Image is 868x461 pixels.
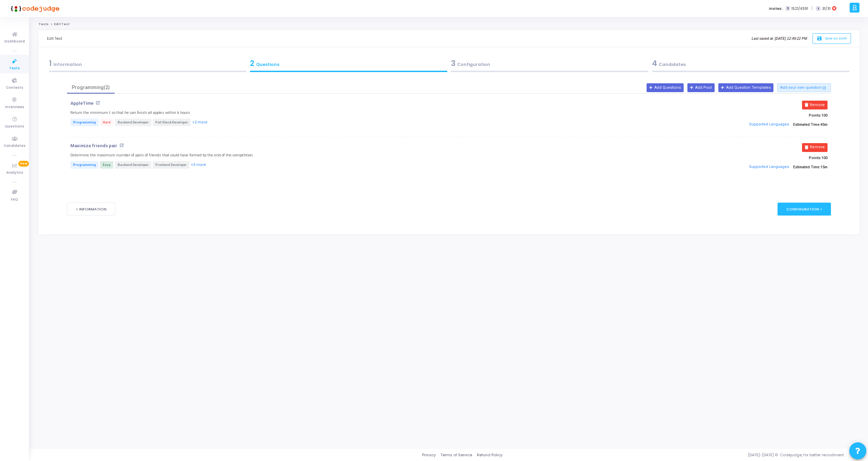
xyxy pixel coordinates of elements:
[580,156,828,160] p: Points:
[502,452,859,458] div: [DATE]-[DATE] © Codejudge, for better recruitment.
[5,104,24,110] span: Interviews
[752,37,807,40] i: Last saved at: [DATE] 12:49:22 PM
[440,452,472,458] a: Terms of Service
[54,22,69,26] span: Edit Test
[652,58,849,69] div: Candidates
[250,58,447,69] div: Questions
[822,85,826,90] mat-icon: open_in_new
[115,161,151,169] span: Backend Developer
[190,162,206,168] button: +5 more
[825,36,847,40] span: Save as Draft
[70,143,117,149] p: Maximize friends pair
[192,119,208,126] button: +2 more
[100,161,113,169] span: Easy
[820,122,828,127] span: 45m
[49,58,246,69] div: Information
[747,120,791,130] button: Supported Languages
[791,6,808,12] span: 1521/4391
[71,84,111,91] div: Programming(2)
[153,161,189,169] span: Frontend Developer
[248,56,449,74] a: 2Questions
[802,101,828,109] button: Remove
[813,33,851,44] button: saveSave as Draft
[778,203,831,215] div: Configuration >
[49,58,52,69] span: 1
[100,119,113,126] span: Hard
[816,6,820,11] span: I
[821,113,828,118] span: 100
[250,58,254,69] span: 2
[6,85,23,91] span: Contests
[70,161,99,169] span: Programming
[153,119,191,126] span: Full Stack Developer
[822,6,831,12] span: 31/31
[802,143,828,152] button: Remove
[70,101,94,106] p: AppleTime
[449,56,650,74] a: 3Configuration
[18,161,29,167] span: New
[119,143,124,148] mat-icon: open_in_new
[820,165,828,169] span: 15m
[812,5,813,12] span: |
[11,197,18,203] span: FAQ
[96,101,100,105] mat-icon: open_in_new
[747,162,791,172] button: Supported Languages
[580,162,828,172] p: Estimated Time:
[9,66,20,71] span: Tests
[647,83,684,92] button: Add Questions
[785,6,790,11] span: T
[5,124,24,130] span: Questions
[4,143,26,149] span: Candidates
[6,170,23,176] span: Analytics
[47,30,62,47] div: Edit Test
[4,39,25,45] span: Dashboard
[652,58,657,69] span: 4
[687,83,715,92] button: Add Pool
[451,58,648,69] div: Configuration
[777,83,831,92] button: Add your own question
[650,56,851,74] a: 4Candidates
[817,36,824,41] i: save
[9,2,60,15] img: logo
[580,113,828,118] p: Points:
[38,22,49,26] a: Tests
[718,83,773,92] button: Add Question Templates
[821,156,828,160] span: 100
[769,6,783,12] label: Invites:
[70,110,190,115] h5: Return the minimum t so that he can finish all apples within k hours
[422,452,436,458] a: Privacy
[38,22,859,27] nav: breadcrumb
[47,56,248,74] a: 1Information
[115,119,151,126] span: Backend Developer
[70,153,254,157] h5: Determine the maximum number of pairs of friends that could have formed by the end of the competi...
[70,119,99,126] span: Programming
[580,120,828,130] p: Estimated Time:
[67,203,115,215] button: < Information
[451,58,455,69] span: 3
[477,452,502,458] a: Refund Policy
